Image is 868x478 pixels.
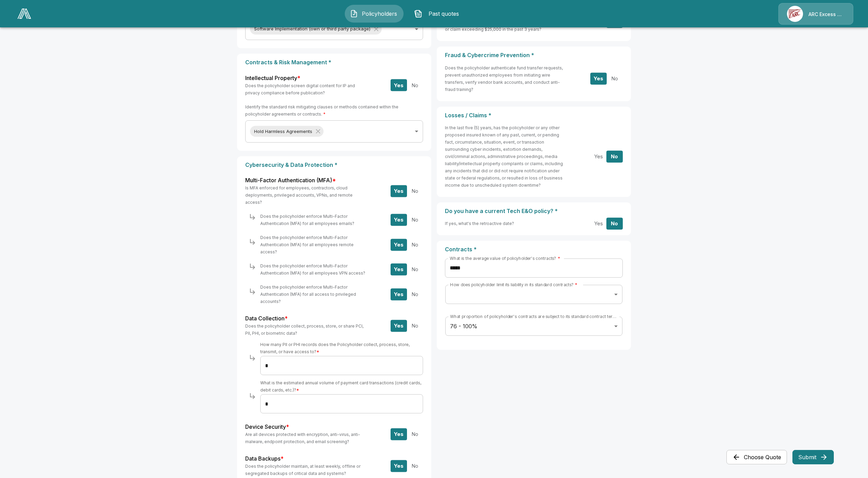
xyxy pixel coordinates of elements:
h6: Does the policyholder screen digital content for IP and privacy compliance before publication? [245,82,364,96]
button: No [606,217,623,229]
button: Past quotes IconPast quotes [409,5,468,23]
button: No [407,264,423,276]
h6: Does the policyholder maintain, at least weekly, offline or segregated backups of critical data a... [245,463,364,477]
button: Yes [391,428,407,440]
h6: In the last five (5) years, has the policyholder or any other proposed insured known of any past,... [445,124,564,189]
button: Choose Quote [726,450,787,464]
img: AA Logo [17,9,31,19]
button: No [407,428,423,440]
span: Past quotes [425,10,463,18]
img: Policyholders Icon [350,10,358,18]
button: Yes [590,217,607,229]
button: Yes [590,72,607,84]
button: No [407,460,423,472]
label: What proportion of policyholder's contracts are subject to its standard contract terms? [450,314,619,319]
label: How does policyholder limit its liability in its standard contracts? [450,282,577,288]
img: Past quotes Icon [414,10,422,18]
button: Yes [391,79,407,91]
div: Software Implementation (own or third party package) [250,24,382,35]
button: No [606,72,623,84]
h6: If yes, what's the retroactive date? [445,220,514,227]
label: What is the average value of policyholder's contracts? [450,255,560,261]
p: Losses / Claims * [445,112,623,119]
button: Submit [792,450,834,464]
button: Yes [391,320,407,332]
button: No [407,79,423,91]
button: No [407,214,423,226]
a: Agency IconARC Excess & Surplus [778,3,853,25]
h6: Is MFA enforced for employees, contractors, cloud deployments, privileged accounts, VPNs, and rem... [245,184,364,206]
button: No [407,239,423,251]
p: Contracts * [445,246,623,253]
label: Data Backups [245,455,284,463]
div: 76 - 100% [445,317,622,336]
div: Hold Harmless Agreements [250,126,324,137]
p: Contracts & Risk Management * [245,59,423,66]
button: No [606,150,623,162]
h6: Does the policyholder enforce Multi-Factor Authentication (MFA) for all employees remote access? [260,234,369,255]
h6: Does the policyholder enforce Multi-Factor Authentication (MFA) for all employees VPN access? [260,262,369,277]
label: Data Collection [245,315,288,322]
button: No [407,288,423,300]
h6: Does the policyholder enforce Multi-Factor Authentication (MFA) for all employees emails? [260,213,369,227]
p: Fraud & Cybercrime Prevention * [445,52,623,58]
button: No [407,185,423,197]
button: Yes [391,460,407,472]
button: Yes [590,150,607,162]
button: Yes [391,185,407,197]
button: Policyholders IconPolicyholders [345,5,404,23]
h6: Does the policyholder collect, process, store, or share PCI, PII, PHI, or biometric data? [245,322,364,337]
div: Without label [245,18,423,40]
span: Hold Harmless Agreements [250,128,316,135]
h6: Does the policyholder enforce Multi-Factor Authentication (MFA) for all access to privileged acco... [260,283,369,305]
div: Without label [245,120,423,143]
p: Do you have a current Tech E&O policy? * [445,208,623,214]
p: ARC Excess & Surplus [808,11,845,18]
h6: Identify the standard risk mitigating clauses or methods contained within the policyholder agreem... [245,103,423,118]
h6: Does the policyholder authenticate fund transfer requests, prevent unauthorized employees from in... [445,64,564,93]
h6: How many PII or PHI records does the Policyholder collect, process, store, transmit, or have acce... [260,341,423,355]
button: Yes [391,264,407,276]
label: Multi-Factor Authentication (MFA) [245,176,336,184]
p: Cybersecurity & Data Protection * [245,162,423,168]
span: Policyholders [361,10,398,18]
img: Agency Icon [787,6,803,22]
button: Yes [391,214,407,226]
label: Device Security [245,423,289,431]
label: Intellectual Property [245,74,300,82]
h6: Are all devices protected with encryption, anti-virus, anti-malware, endpoint protection, and ema... [245,431,364,445]
button: Yes [391,288,407,300]
span: Software Implementation (own or third party package) [250,25,374,33]
h6: What is the estimated annual volume of payment card transactions (credit cards, debit cards, etc.)? [260,379,423,394]
button: No [407,320,423,332]
button: Yes [391,239,407,251]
